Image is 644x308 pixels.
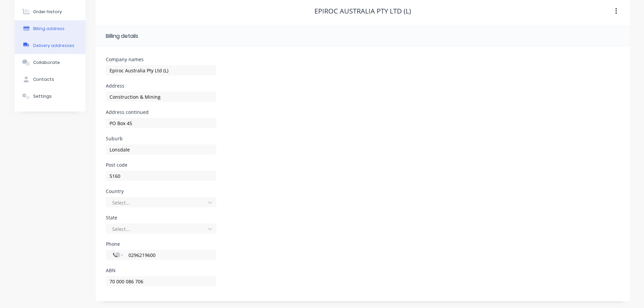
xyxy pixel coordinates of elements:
button: Collaborate [15,54,86,71]
div: Order history [33,9,62,15]
div: Country [106,189,216,194]
div: Billing details [106,32,138,40]
div: Post code [106,163,216,167]
div: Phone [106,242,216,246]
button: Order history [15,3,86,20]
button: Billing address [15,20,86,37]
div: Address [106,84,216,88]
div: Settings [33,93,52,99]
button: Contacts [15,71,86,88]
div: Epiroc Australia Pty Ltd (L) [314,7,411,15]
div: Billing address [33,26,65,32]
button: Settings [15,88,86,105]
div: Contacts [33,76,54,82]
div: Collaborate [33,60,60,66]
div: Company names [106,57,216,62]
div: ABN [106,268,216,273]
div: Suburb [106,136,216,141]
div: State [106,215,216,220]
button: Delivery addresses [15,37,86,54]
div: Address continued [106,110,216,115]
div: Delivery addresses [33,43,74,49]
